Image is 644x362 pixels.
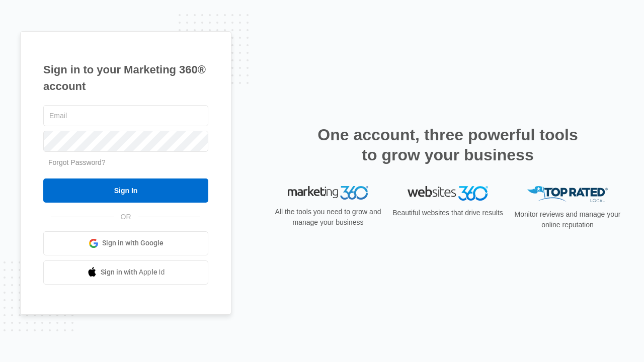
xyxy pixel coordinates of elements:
[527,186,608,203] img: Top Rated Local
[43,231,208,255] a: Sign in with Google
[408,186,488,201] img: Websites 360
[114,212,138,222] span: OR
[43,61,208,95] h1: Sign in to your Marketing 360® account
[101,267,165,278] span: Sign in with Apple Id
[48,158,106,166] a: Forgot Password?
[511,209,624,230] p: Monitor reviews and manage your online reputation
[391,208,504,218] p: Beautiful websites that drive results
[272,207,384,228] p: All the tools you need to grow and manage your business
[102,238,164,248] span: Sign in with Google
[43,105,208,126] input: Email
[43,260,208,285] a: Sign in with Apple Id
[314,125,581,165] h2: One account, three powerful tools to grow your business
[43,178,208,203] input: Sign In
[288,186,368,200] img: Marketing 360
